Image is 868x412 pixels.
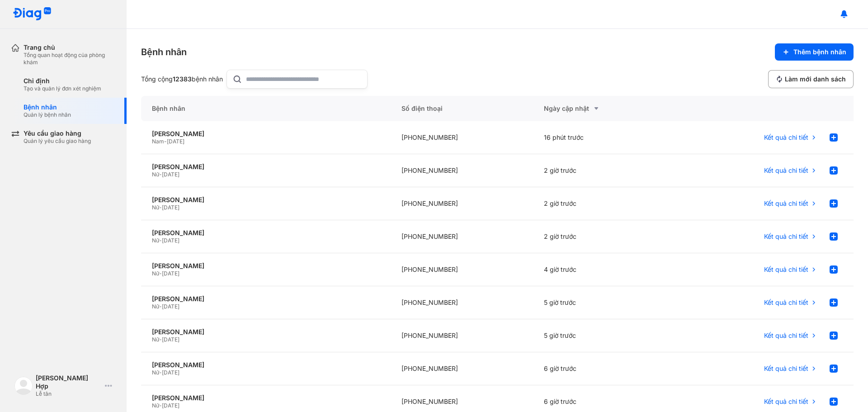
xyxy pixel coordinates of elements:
div: Bệnh nhân [141,46,187,58]
span: [DATE] [162,270,179,277]
div: [PERSON_NAME] [152,394,380,402]
div: 6 giờ trước [533,352,675,385]
div: Lễ tân [36,390,101,398]
div: [PHONE_NUMBER] [391,286,533,319]
div: [PHONE_NUMBER] [391,187,533,220]
span: Kết quả chi tiết [764,331,808,340]
span: [DATE] [162,303,179,310]
span: - [159,402,162,409]
span: Làm mới danh sách [785,75,846,83]
div: [PHONE_NUMBER] [391,319,533,352]
span: [DATE] [167,138,184,145]
span: [DATE] [162,204,179,211]
span: Kết quả chi tiết [764,298,808,307]
span: Nữ [152,402,159,409]
div: [PERSON_NAME] [152,229,380,237]
div: Tổng quan hoạt động của phòng khám [24,52,116,66]
div: [PHONE_NUMBER] [391,121,533,154]
span: - [159,237,162,244]
div: [PERSON_NAME] [152,130,380,138]
span: - [159,303,162,310]
div: Trang chủ [24,43,116,52]
span: Thêm bệnh nhân [793,48,846,56]
div: [PERSON_NAME] [152,295,380,303]
span: Kết quả chi tiết [764,232,808,241]
div: Tổng cộng bệnh nhân [141,75,223,83]
div: Tạo và quản lý đơn xét nghiệm [24,85,101,92]
span: Kết quả chi tiết [764,166,808,175]
div: Quản lý yêu cầu giao hàng [24,137,91,145]
span: Nữ [152,270,159,277]
div: 5 giờ trước [533,286,675,319]
span: - [159,204,162,211]
span: [DATE] [162,402,179,409]
span: 12383 [173,75,192,83]
img: logo [13,7,52,21]
span: Nữ [152,171,159,178]
div: [PERSON_NAME] [152,262,380,270]
div: Ngày cập nhật [544,103,665,114]
div: Chỉ định [24,77,101,85]
img: logo [14,377,33,395]
div: 5 giờ trước [533,319,675,352]
span: Nữ [152,336,159,343]
div: Bệnh nhân [24,103,71,111]
span: Nữ [152,237,159,244]
span: - [164,138,167,145]
span: Nữ [152,369,159,376]
span: Kết quả chi tiết [764,265,808,274]
div: 16 phút trước [533,121,675,154]
span: Nữ [152,204,159,211]
span: [DATE] [162,369,179,376]
span: - [159,336,162,343]
span: Kết quả chi tiết [764,199,808,208]
div: Bệnh nhân [141,96,391,121]
span: Kết quả chi tiết [764,133,808,142]
span: Nam [152,138,164,145]
div: [PERSON_NAME] [152,163,380,171]
button: Thêm bệnh nhân [775,43,854,61]
div: [PERSON_NAME] [152,361,380,369]
div: 4 giờ trước [533,253,675,286]
div: Quản lý bệnh nhân [24,111,71,118]
div: Yêu cầu giao hàng [24,129,91,137]
div: 2 giờ trước [533,154,675,187]
div: [PHONE_NUMBER] [391,352,533,385]
div: [PERSON_NAME] [152,196,380,204]
span: - [159,270,162,277]
span: - [159,369,162,376]
button: Làm mới danh sách [768,70,854,88]
div: 2 giờ trước [533,187,675,220]
div: [PHONE_NUMBER] [391,253,533,286]
div: [PERSON_NAME] Hợp [36,374,101,390]
div: [PHONE_NUMBER] [391,220,533,253]
div: Số điện thoại [391,96,533,121]
div: [PERSON_NAME] [152,328,380,336]
span: Kết quả chi tiết [764,365,808,373]
div: [PHONE_NUMBER] [391,154,533,187]
span: [DATE] [162,336,179,343]
div: 2 giờ trước [533,220,675,253]
span: Kết quả chi tiết [764,398,808,406]
span: Nữ [152,303,159,310]
span: - [159,171,162,178]
span: [DATE] [162,171,179,178]
span: [DATE] [162,237,179,244]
